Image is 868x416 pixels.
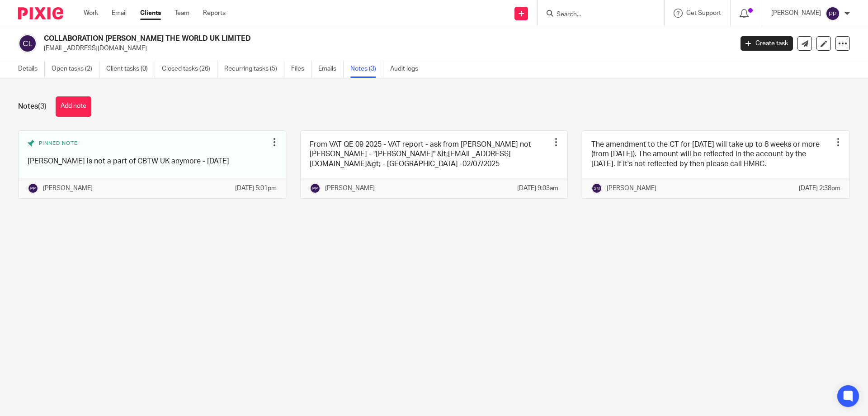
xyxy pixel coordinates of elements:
a: Create task [741,36,793,51]
p: [DATE] 9:03am [517,184,558,193]
input: Search [556,11,637,19]
a: Audit logs [390,60,425,78]
a: Email [112,9,127,18]
p: [EMAIL_ADDRESS][DOMAIN_NAME] [44,44,727,53]
img: svg%3E [28,183,38,194]
img: Pixie [18,7,63,19]
img: svg%3E [18,34,37,53]
img: svg%3E [826,6,840,21]
p: [DATE] 2:38pm [799,184,840,193]
h1: Notes [18,102,47,111]
p: [PERSON_NAME] [43,184,93,193]
div: Pinned note [28,140,268,150]
a: Client tasks (0) [106,60,155,78]
a: Clients [140,9,161,18]
p: [PERSON_NAME] [325,184,375,193]
a: Notes (3) [350,60,383,78]
h2: COLLABORATION [PERSON_NAME] THE WORLD UK LIMITED [44,34,590,43]
a: Reports [203,9,226,18]
a: Work [84,9,98,18]
a: Emails [318,60,344,78]
img: svg%3E [591,183,602,194]
a: Closed tasks (26) [162,60,217,78]
span: Get Support [686,10,721,16]
p: [PERSON_NAME] [771,9,821,18]
button: Add note [56,96,91,117]
a: Files [291,60,311,78]
a: Details [18,60,45,78]
span: (3) [38,103,47,110]
p: [PERSON_NAME] [607,184,656,193]
a: Recurring tasks (5) [224,60,284,78]
a: Open tasks (2) [52,60,99,78]
img: svg%3E [310,183,321,194]
a: Team [175,9,189,18]
p: [DATE] 5:01pm [235,184,277,193]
